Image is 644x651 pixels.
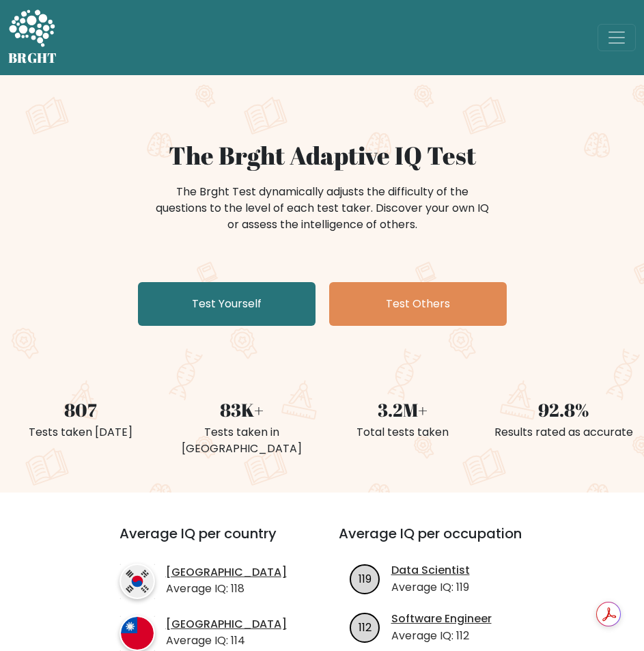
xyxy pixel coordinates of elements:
[359,571,372,587] text: 119
[331,397,475,424] div: 3.2M+
[329,282,507,326] a: Test Others
[8,141,636,170] h1: The Brght Adaptive IQ Test
[598,24,636,51] button: Toggle navigation
[8,424,153,441] div: Tests taken [DATE]
[391,612,492,626] a: Software Engineer
[138,282,316,326] a: Test Yourself
[8,5,57,70] a: BRGHT
[391,564,470,578] a: Data Scientist
[169,397,314,424] div: 83K+
[166,566,287,580] a: [GEOGRAPHIC_DATA]
[8,50,57,66] h5: BRGHT
[120,615,155,651] img: country
[169,424,314,457] div: Tests taken in [GEOGRAPHIC_DATA]
[391,579,470,596] p: Average IQ: 119
[331,424,475,441] div: Total tests taken
[166,581,287,597] p: Average IQ: 118
[491,397,636,424] div: 92.8%
[491,424,636,441] div: Results rated as accurate
[152,184,493,233] div: The Brght Test dynamically adjusts the difficulty of the questions to the level of each test take...
[391,628,492,644] p: Average IQ: 112
[120,564,155,599] img: country
[8,397,153,424] div: 807
[166,618,287,632] a: [GEOGRAPHIC_DATA]
[339,525,542,558] h3: Average IQ per occupation
[166,633,287,649] p: Average IQ: 114
[359,620,372,635] text: 112
[120,525,290,558] h3: Average IQ per country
